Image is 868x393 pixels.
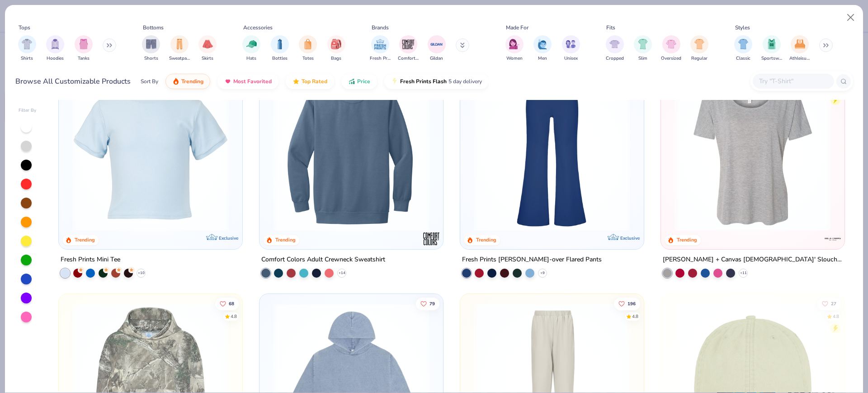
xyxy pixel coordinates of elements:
[299,35,317,62] div: filter for Totes
[175,39,184,49] img: Sweatpants Image
[217,74,278,89] button: Most Favorited
[462,254,602,265] div: Fresh Prints [PERSON_NAME]-over Flared Pants
[736,55,750,62] span: Classic
[761,35,782,62] button: filter button
[141,77,158,85] div: Sort By
[22,39,32,49] img: Shirts Image
[634,75,800,231] img: d3640c6c-b7cc-437e-9c32-b4e0b5864f30
[19,107,37,114] div: Filter By
[198,35,217,62] div: filter for Skirts
[761,55,782,62] span: Sportswear
[538,39,547,49] img: Men Image
[46,35,64,62] div: filter for Hoodies
[370,55,391,62] span: Fresh Prints
[299,35,317,62] button: filter button
[61,254,120,265] div: Fresh Prints Mini Tee
[271,35,289,62] button: filter button
[231,313,237,320] div: 4.8
[203,39,213,49] img: Skirts Image
[429,301,435,306] span: 79
[789,35,810,62] div: filter for Athleisure
[68,75,233,231] img: dcfe7741-dfbe-4acc-ad9a-3b0f92b71621
[533,35,552,62] button: filter button
[422,230,440,248] img: Comfort Colors logo
[538,55,547,62] span: Men
[246,39,257,49] img: Hats Image
[146,39,156,49] img: Shorts Image
[734,35,752,62] div: filter for Classic
[372,24,389,32] div: Brands
[663,254,843,265] div: [PERSON_NAME] + Canvas [DEMOGRAPHIC_DATA]' Slouchy T-Shirt
[566,39,576,49] img: Unisex Image
[242,35,260,62] div: filter for Hats
[50,39,60,49] img: Hoodies Image
[224,78,231,85] img: most_fav.gif
[735,24,750,32] div: Styles
[15,76,131,87] div: Browse All Customizable Products
[506,24,528,32] div: Made For
[78,55,90,62] span: Tanks
[661,35,681,62] div: filter for Oversized
[47,55,64,62] span: Hoodies
[243,24,273,32] div: Accessories
[339,270,345,276] span: + 14
[142,35,160,62] div: filter for Shorts
[448,76,482,87] span: 5 day delivery
[833,313,839,320] div: 4.8
[400,78,447,85] span: Fresh Prints Flash
[505,35,524,62] div: filter for Women
[606,35,624,62] button: filter button
[661,35,681,62] button: filter button
[143,24,164,32] div: Bottoms
[416,297,439,310] button: Like
[562,35,580,62] button: filter button
[434,75,599,231] img: 45579bc0-5639-4a35-8fe9-2eb2035a810c
[181,78,203,85] span: Trending
[564,55,578,62] span: Unisex
[606,24,615,32] div: Fits
[165,74,210,89] button: Trending
[391,78,398,85] img: flash.gif
[331,55,341,62] span: Bags
[169,55,190,62] span: Sweatpants
[634,35,652,62] div: filter for Slim
[789,35,810,62] button: filter button
[842,9,859,26] button: Close
[817,297,841,310] button: Like
[242,35,260,62] button: filter button
[430,55,443,62] span: Gildan
[327,35,345,62] div: filter for Bags
[620,235,640,241] span: Exclusive
[734,35,752,62] button: filter button
[18,35,36,62] div: filter for Shirts
[229,301,235,306] span: 68
[327,35,345,62] button: filter button
[272,55,288,62] span: Bottles
[21,55,33,62] span: Shirts
[627,301,636,306] span: 196
[275,39,285,49] img: Bottles Image
[269,75,434,231] img: 1f2d2499-41e0-44f5-b794-8109adf84418
[691,55,708,62] span: Regular
[694,39,705,49] img: Regular Image
[292,78,300,85] img: TopRated.gif
[505,35,524,62] button: filter button
[303,39,313,49] img: Totes Image
[609,39,620,49] img: Cropped Image
[384,74,489,89] button: Fresh Prints Flash5 day delivery
[398,55,419,62] span: Comfort Colors
[286,74,334,89] button: Top Rated
[831,301,836,306] span: 27
[138,270,145,276] span: + 10
[428,35,446,62] div: filter for Gildan
[75,35,93,62] button: filter button
[357,78,370,85] span: Price
[606,55,624,62] span: Cropped
[533,35,552,62] div: filter for Men
[370,35,391,62] button: filter button
[144,55,158,62] span: Shorts
[509,39,519,49] img: Women Image
[219,235,238,241] span: Exclusive
[740,270,746,276] span: + 11
[614,297,640,310] button: Like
